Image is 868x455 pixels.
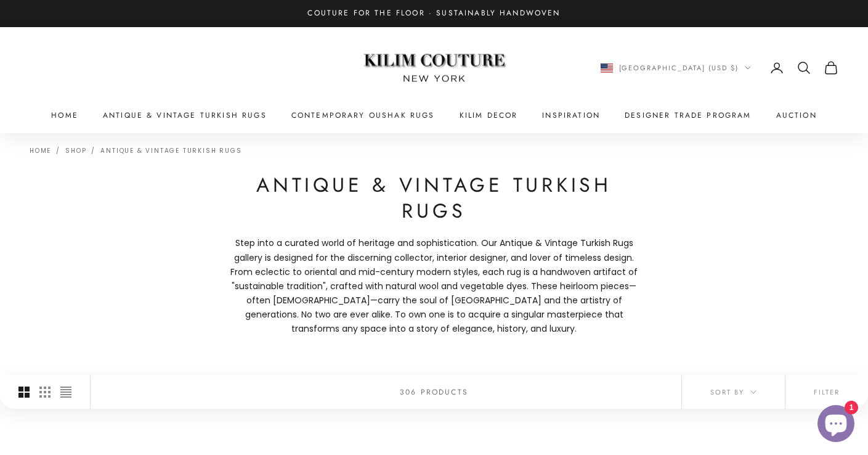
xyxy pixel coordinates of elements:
[100,146,241,155] a: Antique & Vintage Turkish Rugs
[307,7,560,20] p: Couture for the Floor · Sustainably Handwoven
[601,62,752,73] button: Change country or currency
[619,62,739,73] span: [GEOGRAPHIC_DATA] (USD $)
[601,60,839,75] nav: Secondary navigation
[291,109,435,121] a: Contemporary Oushak Rugs
[30,109,838,121] nav: Primary navigation
[357,39,511,97] img: Logo of Kilim Couture New York
[601,64,613,73] img: United States
[18,375,30,409] button: Switch to larger product images
[30,146,241,154] nav: Breadcrumb
[65,146,86,155] a: Shop
[460,109,518,121] summary: Kilim Decor
[60,375,71,409] button: Switch to compact product images
[51,109,78,121] a: Home
[776,109,817,121] a: Auction
[30,146,51,155] a: Home
[225,236,644,336] p: Step into a curated world of heritage and sophistication. Our Antique & Vintage Turkish Rugs gall...
[814,405,858,445] inbox-online-store-chat: Shopify online store chat
[542,109,600,121] a: Inspiration
[103,109,267,121] a: Antique & Vintage Turkish Rugs
[225,173,644,224] h1: Antique & Vintage Turkish Rugs
[710,387,756,398] span: Sort by
[785,375,868,409] button: Filter
[625,109,752,121] a: Designer Trade Program
[400,386,468,398] p: 306 products
[682,375,785,409] button: Sort by
[39,375,51,409] button: Switch to smaller product images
